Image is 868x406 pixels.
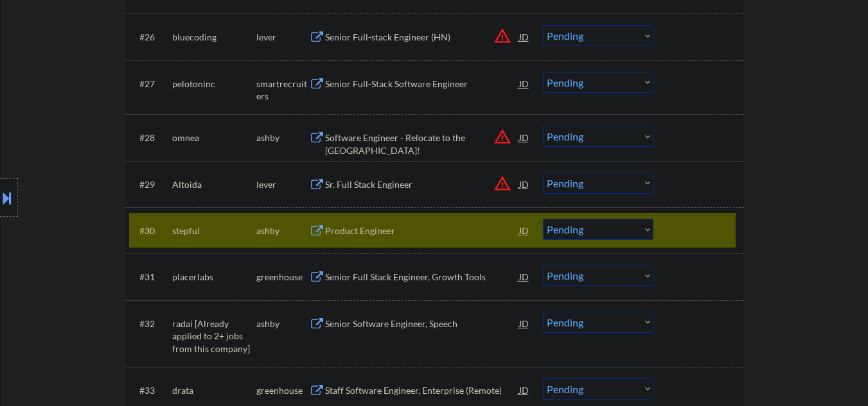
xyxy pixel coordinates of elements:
[493,174,511,192] button: warning_amber
[325,224,519,237] div: Product Engineer
[139,78,162,90] div: #27
[256,384,309,397] div: greenhouse
[518,265,531,288] div: JD
[325,271,519,283] div: Senior Full Stack Engineer, Growth Tools
[518,126,531,149] div: JD
[325,178,519,191] div: Sr. Full Stack Engineer
[172,317,256,355] div: radai [Already applied to 2+ jobs from this company]
[172,78,256,90] div: pelotoninc
[172,31,256,44] div: bluecoding
[518,173,531,196] div: JD
[518,378,531,402] div: JD
[493,27,511,45] button: warning_amber
[256,31,309,44] div: lever
[256,131,309,144] div: ashby
[325,31,519,44] div: Senior Full-stack Engineer (HN)
[139,31,162,44] div: #26
[172,384,256,397] div: drata
[325,384,519,397] div: Staff Software Engineer, Enterprise (Remote)
[518,219,531,242] div: JD
[518,25,531,48] div: JD
[256,78,309,103] div: smartrecruiters
[325,317,519,330] div: Senior Software Engineer, Speech
[256,317,309,330] div: ashby
[493,128,511,146] button: warning_amber
[518,72,531,95] div: JD
[139,384,162,397] div: #33
[256,271,309,283] div: greenhouse
[139,317,162,330] div: #32
[518,312,531,335] div: JD
[256,224,309,237] div: ashby
[256,178,309,191] div: lever
[325,78,519,90] div: Senior Full-Stack Software Engineer
[325,131,519,156] div: Software Engineer - Relocate to the [GEOGRAPHIC_DATA]!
